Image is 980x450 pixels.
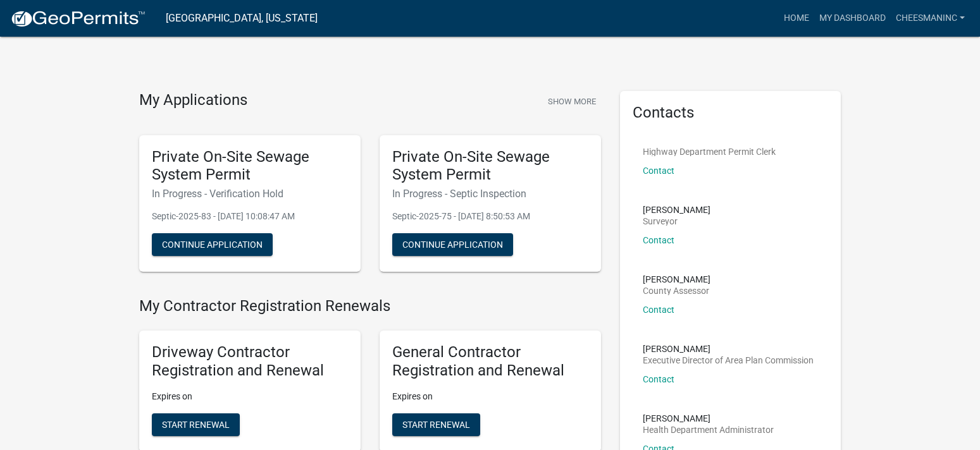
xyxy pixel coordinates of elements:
[643,166,674,176] a: Contact
[891,6,970,30] a: cheesmaninc
[166,8,318,29] a: [GEOGRAPHIC_DATA], [US_STATE]
[402,419,470,429] span: Start Renewal
[152,148,348,185] h5: Private On-Site Sewage System Permit
[152,413,240,436] button: Start Renewal
[392,390,588,403] p: Expires on
[643,217,710,226] p: Surveyor
[152,390,348,403] p: Expires on
[162,419,230,429] span: Start Renewal
[152,210,348,223] p: Septic-2025-83 - [DATE] 10:08:47 AM
[139,297,601,315] h4: My Contractor Registration Renewals
[152,233,273,256] button: Continue Application
[392,188,588,200] h6: In Progress - Septic Inspection
[643,235,674,245] a: Contact
[643,147,776,156] p: Highway Department Permit Clerk
[152,188,348,200] h6: In Progress - Verification Hold
[633,104,829,122] h5: Contacts
[643,286,710,295] p: County Assessor
[392,233,513,256] button: Continue Application
[643,275,710,284] p: [PERSON_NAME]
[392,148,588,185] h5: Private On-Site Sewage System Permit
[392,343,588,380] h5: General Contractor Registration and Renewal
[139,91,247,110] h4: My Applications
[543,91,601,112] button: Show More
[643,305,674,315] a: Contact
[779,6,814,30] a: Home
[643,414,774,423] p: [PERSON_NAME]
[814,6,891,30] a: My Dashboard
[152,343,348,380] h5: Driveway Contractor Registration and Renewal
[643,205,710,214] p: [PERSON_NAME]
[392,413,480,436] button: Start Renewal
[643,374,674,384] a: Contact
[643,344,814,353] p: [PERSON_NAME]
[392,210,588,223] p: Septic-2025-75 - [DATE] 8:50:53 AM
[643,356,814,365] p: Executive Director of Area Plan Commission
[643,425,774,434] p: Health Department Administrator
